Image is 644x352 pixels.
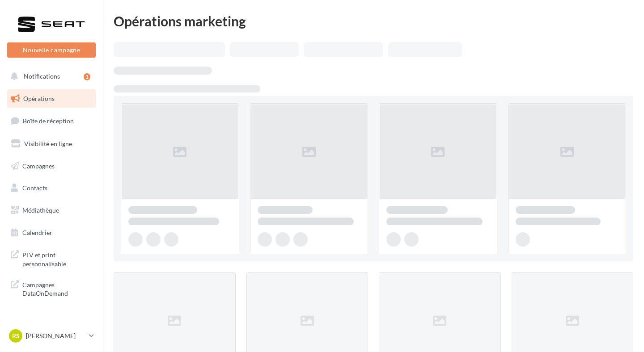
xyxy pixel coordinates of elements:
[22,206,59,214] span: Médiathèque
[5,157,97,176] a: Campagnes
[26,331,85,340] p: [PERSON_NAME]
[7,327,96,344] a: RS [PERSON_NAME]
[12,331,20,340] span: RS
[22,279,92,298] span: Campagnes DataOnDemand
[114,14,633,28] div: Opérations marketing
[84,73,90,80] div: 1
[5,245,97,272] a: PLV et print personnalisable
[22,229,52,236] span: Calendrier
[7,42,96,58] button: Nouvelle campagne
[5,179,97,197] a: Contacts
[5,223,97,242] a: Calendrier
[5,201,97,220] a: Médiathèque
[23,117,74,125] span: Boîte de réception
[5,111,97,130] a: Boîte de réception
[5,134,97,153] a: Visibilité en ligne
[5,275,97,302] a: Campagnes DataOnDemand
[5,89,97,108] a: Opérations
[5,67,94,86] button: Notifications 1
[22,184,47,192] span: Contacts
[24,72,60,80] span: Notifications
[24,140,72,147] span: Visibilité en ligne
[22,249,92,268] span: PLV et print personnalisable
[23,95,55,102] span: Opérations
[22,162,55,169] span: Campagnes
